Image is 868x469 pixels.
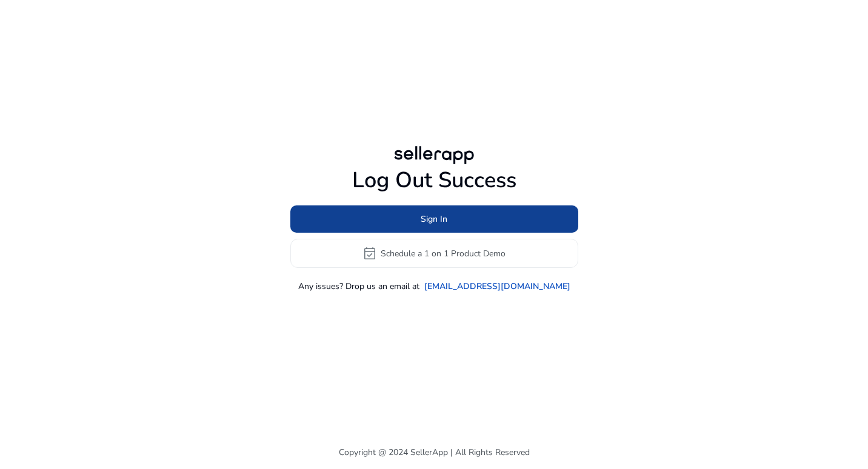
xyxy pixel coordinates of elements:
a: [EMAIL_ADDRESS][DOMAIN_NAME] [424,280,570,293]
p: Any issues? Drop us an email at [298,280,419,293]
button: event_availableSchedule a 1 on 1 Product Demo [290,239,578,268]
span: event_available [362,246,377,261]
h1: Log Out Success [290,167,578,193]
span: Sign In [421,213,447,225]
button: Sign In [290,205,578,233]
